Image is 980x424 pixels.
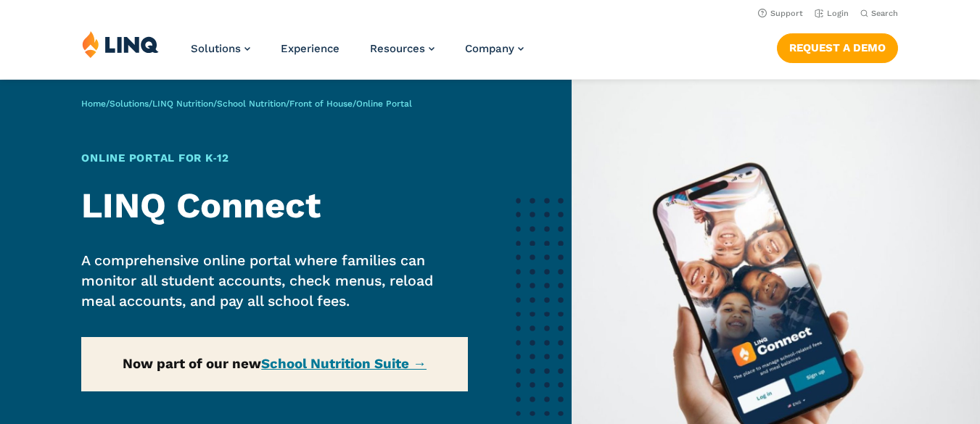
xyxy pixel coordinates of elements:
span: / / / / / [81,99,412,109]
a: Solutions [110,99,149,109]
a: School Nutrition [217,99,286,109]
a: Solutions [191,42,250,55]
h1: Online Portal for K‑12 [81,150,467,167]
nav: Primary Navigation [191,30,524,78]
span: Solutions [191,42,241,55]
span: Online Portal [356,99,412,109]
button: Open Search Bar [860,8,898,19]
span: Company [465,42,514,55]
span: Search [871,9,898,18]
a: Support [758,9,803,18]
strong: LINQ Connect [81,185,321,226]
a: Company [465,42,524,55]
strong: Now part of our new [123,356,427,372]
a: Experience [281,42,339,55]
img: LINQ | K‑12 Software [82,30,159,58]
a: Front of House [289,99,353,109]
span: Resources [370,42,425,55]
nav: Button Navigation [777,30,898,62]
a: LINQ Nutrition [152,99,213,109]
a: Request a Demo [777,33,898,62]
a: Home [81,99,106,109]
a: Resources [370,42,435,55]
a: Login [815,9,849,18]
p: A comprehensive online portal where families can monitor all student accounts, check menus, reloa... [81,251,467,312]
